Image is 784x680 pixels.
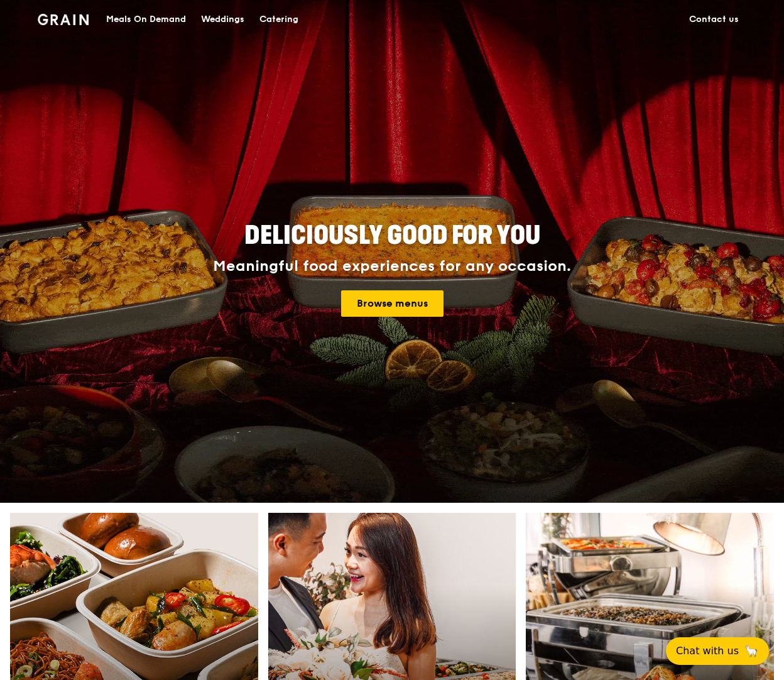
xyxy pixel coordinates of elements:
span: 🦙 [744,644,759,659]
div: Meals On Demand [106,1,186,38]
a: Catering [252,1,306,38]
a: Browse menus [341,290,444,317]
button: Chat with us🦙 [666,637,769,665]
span: Deliciously good for you [244,221,540,251]
span: Chat with us [676,644,739,659]
div: Weddings [201,1,244,38]
div: Meaningful food experiences for any occasion. [166,258,618,275]
a: Contact us [682,1,746,38]
img: Grain [38,14,89,25]
div: Catering [259,1,298,38]
a: Weddings [193,1,252,38]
